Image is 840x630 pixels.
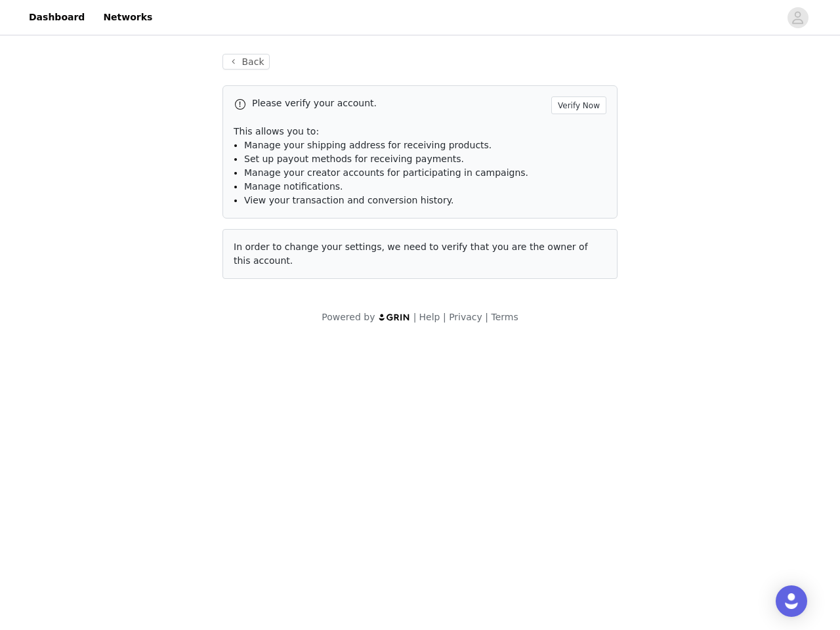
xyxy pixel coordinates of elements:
[234,241,588,266] span: In order to change your settings, we need to verify that you are the owner of this account.
[234,125,606,138] p: This allows you to:
[244,167,528,178] span: Manage your creator accounts for participating in campaigns.
[378,313,411,322] img: logo
[244,140,492,150] span: Manage your shipping address for receiving products.
[413,312,417,322] span: |
[491,312,518,322] a: Terms
[485,312,488,322] span: |
[791,7,804,28] div: avatar
[252,96,546,110] p: Please verify your account.
[449,312,482,322] a: Privacy
[244,195,453,205] span: View your transaction and conversion history.
[419,312,440,322] a: Help
[443,312,446,322] span: |
[21,3,93,32] a: Dashboard
[222,54,270,70] button: Back
[551,96,606,114] button: Verify Now
[244,181,343,192] span: Manage notifications.
[95,3,160,32] a: Networks
[776,585,807,617] div: Open Intercom Messenger
[244,154,464,164] span: Set up payout methods for receiving payments.
[322,312,375,322] span: Powered by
